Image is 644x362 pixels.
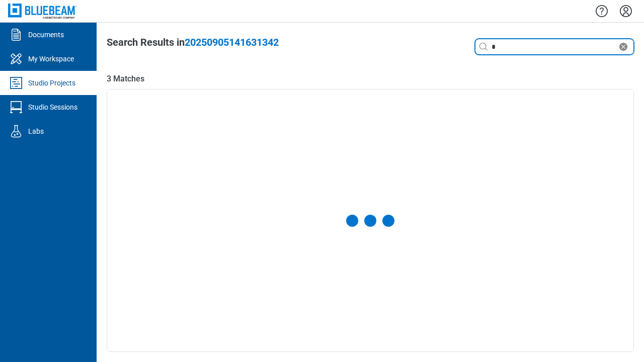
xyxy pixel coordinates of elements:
[8,27,24,43] svg: Documents
[618,3,634,20] button: Settings
[28,102,77,112] div: Studio Sessions
[107,73,634,85] span: 3 Matches
[28,126,44,136] div: Labs
[617,41,633,53] div: Clear search
[185,36,279,48] span: 20250905141631342
[8,123,24,139] svg: Labs
[346,215,394,227] div: Loading
[107,35,279,49] div: Search Results in
[475,39,634,55] div: Clear search
[8,99,24,115] svg: Studio Sessions
[8,4,76,18] img: Bluebeam, Inc.
[28,78,75,88] div: Studio Projects
[8,51,24,67] svg: My Workspace
[28,54,74,64] div: My Workspace
[28,30,64,40] div: Documents
[8,75,24,91] svg: Studio Projects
